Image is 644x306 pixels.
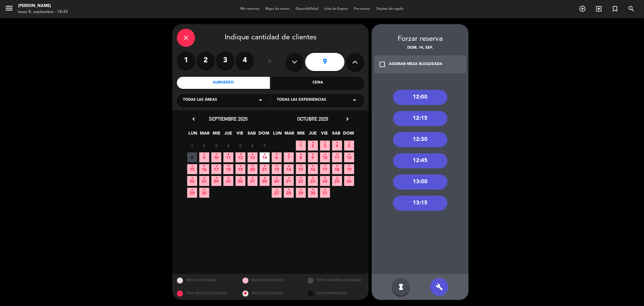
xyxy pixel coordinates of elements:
i: • [336,138,338,148]
div: Almuerzo [177,77,270,89]
i: turned_in_not [611,5,619,12]
div: ASIGNAR MESA BLOQUEADA [389,61,442,67]
span: SAB [332,130,341,140]
div: ó [260,51,280,73]
i: • [215,161,217,171]
div: MESAS DISPONIBLES [172,274,238,287]
i: • [312,185,314,195]
span: LUN [188,130,198,140]
span: 30 [308,188,318,198]
i: hourglass_full [397,283,405,291]
i: • [300,138,302,148]
label: 1 [177,51,195,70]
i: • [336,150,338,159]
span: MIE [296,130,306,140]
i: • [239,161,242,171]
span: VIE [320,130,330,140]
span: 4 [332,141,342,151]
span: 31 [320,188,330,198]
span: 24 [211,176,221,186]
i: • [324,173,326,183]
i: • [239,173,242,183]
span: 8 [296,152,306,162]
div: OTROS TAMAÑOS DIPONIBLES [303,274,369,287]
i: • [312,138,314,148]
span: 16 [308,164,318,174]
i: • [191,161,193,171]
span: Todas las experiencias [277,97,326,103]
span: 24 [320,176,330,186]
span: 16 [199,164,209,174]
span: 6 [248,141,258,151]
span: 2 [308,141,318,151]
i: • [227,173,229,183]
i: search [628,5,635,12]
button: menu [5,4,14,15]
label: 2 [197,51,215,70]
i: • [203,161,205,171]
span: 11 [223,152,233,162]
i: • [300,173,302,183]
i: add_circle_outline [579,5,586,12]
div: 13:15 [393,196,447,211]
i: • [191,173,193,183]
span: 4 [223,141,233,151]
i: • [252,173,254,183]
span: 18 [332,164,342,174]
span: 5 [344,141,354,151]
span: 15 [187,164,197,174]
span: 1 [187,141,197,151]
span: 18 [223,164,233,174]
i: • [203,173,205,183]
div: lunes 8. septiembre - 18:45 [18,9,68,15]
i: • [312,173,314,183]
span: 3 [211,141,221,151]
span: 28 [260,176,270,186]
span: 19 [344,164,354,174]
div: 12:30 [393,132,447,147]
div: 12:00 [393,90,447,105]
span: octubre 2025 [297,116,328,122]
span: 10 [211,152,221,162]
span: Disponibilidad [293,7,321,11]
span: 26 [235,176,245,186]
i: • [215,173,217,183]
span: Tarjetas de regalo [373,7,407,11]
span: 20 [248,164,258,174]
span: VIE [235,130,245,140]
i: menu [5,4,14,13]
span: 29 [187,188,197,198]
span: 17 [211,164,221,174]
i: • [288,185,290,195]
span: 15 [296,164,306,174]
div: 12:15 [393,111,447,126]
span: 27 [272,188,282,198]
i: • [264,173,266,183]
i: • [324,138,326,148]
i: • [348,173,350,183]
span: 21 [260,164,270,174]
span: JUE [308,130,318,140]
label: 3 [216,51,234,70]
i: • [288,161,290,171]
span: Mapa de mesas [262,7,293,11]
span: DOM [259,130,269,140]
span: 13 [248,152,258,162]
span: 20 [272,176,282,186]
i: • [324,161,326,171]
span: 17 [320,164,330,174]
span: 13 [272,164,282,174]
i: • [276,161,278,171]
span: SAB [247,130,257,140]
i: • [324,150,326,159]
span: 21 [284,176,294,186]
span: 11 [332,152,342,162]
span: 7 [260,141,270,151]
i: check_box_outline_blank [379,61,386,68]
span: MIE [212,130,222,140]
span: 14 [260,152,270,162]
i: • [276,185,278,195]
span: 27 [248,176,258,186]
span: 5 [235,141,245,151]
span: LUN [273,130,283,140]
